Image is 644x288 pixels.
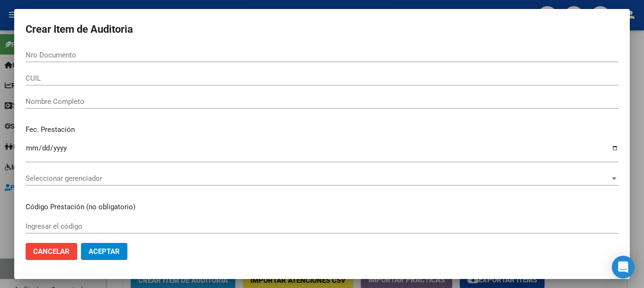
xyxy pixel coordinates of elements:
[89,247,120,256] span: Aceptar
[33,247,70,256] span: Cancelar
[26,20,618,38] h2: Crear Item de Auditoria
[26,202,618,213] p: Código Prestación (no obligatorio)
[26,243,77,260] button: Cancelar
[26,174,610,183] span: Seleccionar gerenciador
[81,243,127,260] button: Aceptar
[26,124,618,135] p: Fec. Prestación
[612,256,635,279] div: Open Intercom Messenger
